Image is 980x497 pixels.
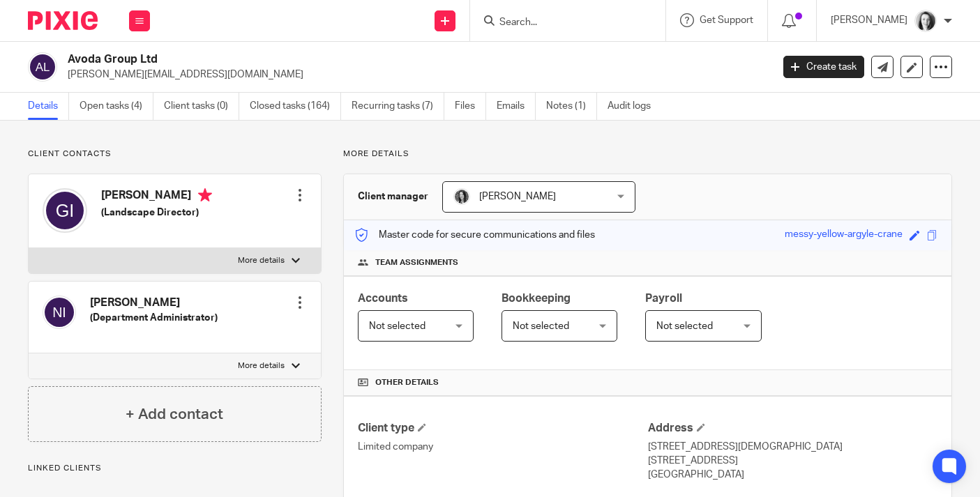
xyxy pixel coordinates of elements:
span: Accounts [358,293,408,304]
div: messy-yellow-argyle-crane [785,227,903,243]
p: Client contacts [28,148,322,160]
h5: (Landscape Director) [101,206,212,220]
p: Master code for secure communications and files [354,228,595,242]
img: svg%3E [28,52,57,82]
span: Not selected [369,321,425,331]
h4: [PERSON_NAME] [90,296,218,310]
p: More details [343,148,952,160]
img: brodie%203%20small.jpg [453,188,470,205]
img: T1JH8BBNX-UMG48CW64-d2649b4fbe26-512.png [914,10,937,32]
h4: Client type [358,421,647,436]
a: Recurring tasks (7) [352,93,444,120]
span: Get Support [700,15,753,25]
a: Files [455,93,486,120]
span: Payroll [645,293,682,304]
a: Open tasks (4) [80,93,153,120]
a: Create task [783,56,864,78]
p: [PERSON_NAME] [831,13,907,27]
span: Team assignments [375,257,458,268]
h4: Address [648,421,937,436]
span: Not selected [656,321,713,331]
a: Closed tasks (164) [250,93,341,120]
a: Audit logs [608,93,661,120]
p: Linked clients [28,463,322,474]
a: Client tasks (0) [164,93,239,120]
p: [STREET_ADDRESS][DEMOGRAPHIC_DATA] [648,440,937,454]
i: Primary [198,188,212,202]
p: [STREET_ADDRESS] [648,454,937,468]
h3: Client manager [358,190,428,204]
a: Emails [497,93,536,120]
h5: (Department Administrator) [90,311,218,325]
p: Limited company [358,440,647,454]
img: svg%3E [43,188,87,233]
img: svg%3E [43,296,76,329]
a: Details [28,93,69,120]
img: Pixie [28,11,98,30]
span: Other details [375,377,439,388]
p: More details [238,360,285,372]
p: [PERSON_NAME][EMAIL_ADDRESS][DOMAIN_NAME] [68,68,762,82]
a: Notes (1) [546,93,597,120]
h2: Avoda Group Ltd [68,52,624,67]
h4: [PERSON_NAME] [101,188,212,206]
p: More details [238,255,285,266]
input: Search [498,17,624,29]
span: Not selected [513,321,569,331]
h4: + Add contact [126,404,223,425]
p: [GEOGRAPHIC_DATA] [648,468,937,482]
span: Bookkeeping [502,293,571,304]
span: [PERSON_NAME] [479,192,556,201]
